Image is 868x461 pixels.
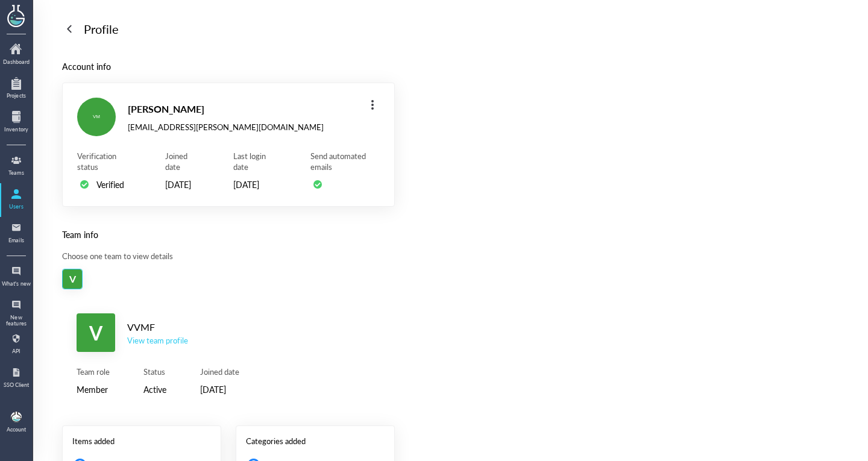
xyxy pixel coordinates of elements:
div: Team role [77,366,110,377]
div: Teams [1,170,31,176]
a: SSO Client [1,363,31,394]
img: genemod logo [2,1,31,29]
div: Status [143,366,166,377]
div: Account [7,427,26,433]
div: SSO Client [1,382,31,388]
div: Account info [62,60,395,73]
a: Profile [62,19,119,39]
div: Verified [96,177,124,192]
div: Projects [1,93,31,99]
div: Users [1,204,31,210]
div: Send automated emails [310,151,380,172]
div: Dashboard [1,59,31,65]
span: V [69,269,76,289]
div: Active [143,382,166,397]
div: New features [1,315,31,327]
a: Users [1,184,31,216]
div: Choose one team to view details [62,251,395,262]
span: VM [93,98,100,136]
a: Dashboard [1,40,31,71]
span: V [89,313,102,352]
div: API [1,348,31,354]
div: [DATE] [165,177,200,192]
a: View team profile [127,335,188,346]
div: Team info [62,228,395,241]
a: Inventory [1,107,31,139]
div: Member [77,382,110,397]
a: Emails [1,218,31,249]
a: What's new [1,262,31,293]
div: Last login date [233,151,277,172]
div: Categories added [246,436,385,447]
div: Items added [72,436,211,447]
a: API [1,329,31,360]
div: Emails [1,237,31,243]
div: Joined date [200,366,239,377]
img: b9474ba4-a536-45cc-a50d-c6e2543a7ac2.jpeg [11,412,22,422]
div: Inventory [1,127,31,133]
div: What's new [1,281,31,287]
div: [DATE] [233,177,277,192]
a: Projects [1,74,31,105]
a: Teams [1,151,31,182]
div: [EMAIL_ADDRESS][PERSON_NAME][DOMAIN_NAME] [128,122,324,133]
div: Verification status [77,151,131,172]
div: VVMF [127,319,188,335]
div: [DATE] [200,382,239,397]
div: [PERSON_NAME] [128,101,324,117]
div: Profile [84,19,119,39]
div: Joined date [165,151,200,172]
a: New features [1,295,31,327]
